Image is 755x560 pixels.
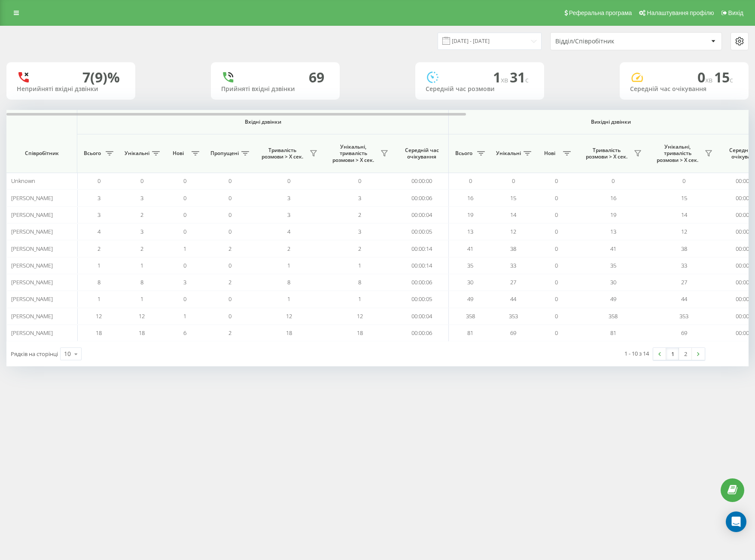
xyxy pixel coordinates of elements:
span: Унікальні [125,150,149,157]
span: 69 [510,329,516,337]
span: 49 [610,295,616,303]
span: 3 [358,194,361,202]
span: 0 [555,211,558,219]
span: 1 [140,295,143,303]
span: 18 [139,329,145,337]
div: Відділ/Співробітник [555,38,658,45]
span: 14 [681,211,687,219]
span: 0 [97,177,100,185]
td: 00:00:14 [395,240,449,257]
span: 358 [609,312,618,320]
span: 0 [183,177,186,185]
span: 1 [97,262,100,269]
span: 0 [555,245,558,253]
span: 3 [140,228,143,235]
span: 0 [697,68,714,86]
div: 7 (9)% [82,69,120,85]
span: 18 [286,329,292,337]
a: 1 [666,348,679,360]
span: 13 [610,228,616,235]
div: Середній час очікування [630,85,738,93]
span: Нові [167,150,189,157]
span: 31 [510,68,529,86]
span: 2 [287,245,290,253]
span: 0 [183,194,186,202]
span: 38 [681,245,687,253]
span: Пропущені [210,150,239,157]
span: 0 [555,194,558,202]
span: 0 [555,329,558,337]
span: 3 [97,194,100,202]
span: 35 [610,262,616,269]
span: 1 [287,295,290,303]
span: 3 [183,278,186,286]
span: 1 [358,295,361,303]
span: Вихід [728,9,743,16]
span: [PERSON_NAME] [11,245,53,253]
span: 0 [228,177,231,185]
span: [PERSON_NAME] [11,329,53,337]
td: 00:00:04 [395,207,449,223]
span: 69 [681,329,687,337]
span: 33 [681,262,687,269]
div: Прийняті вхідні дзвінки [221,85,329,93]
span: 2 [140,211,143,219]
span: Унікальні, тривалість розмови > Х сек. [653,143,702,164]
span: 1 [183,312,186,320]
span: 27 [681,278,687,286]
td: 00:00:06 [395,325,449,341]
td: 00:00:05 [395,223,449,240]
div: 69 [309,69,324,85]
span: Всього [453,150,475,157]
span: 15 [681,194,687,202]
span: Тривалість розмови > Х сек. [582,147,631,160]
span: 38 [510,245,516,253]
span: 3 [358,228,361,235]
span: 12 [96,312,102,320]
span: 1 [183,245,186,253]
td: 00:00:14 [395,257,449,274]
span: 27 [510,278,516,286]
span: 0 [228,262,231,269]
span: [PERSON_NAME] [11,262,53,269]
span: 0 [512,177,515,185]
span: [PERSON_NAME] [11,312,53,320]
span: 81 [467,329,473,337]
span: 18 [357,329,363,337]
span: 1 [358,262,361,269]
span: 0 [555,177,558,185]
span: 0 [682,177,685,185]
span: 0 [140,177,143,185]
span: 3 [287,194,290,202]
span: 0 [183,262,186,269]
div: 1 - 10 з 14 [624,349,649,358]
span: 16 [467,194,473,202]
span: 12 [286,312,292,320]
a: 2 [679,348,692,360]
span: [PERSON_NAME] [11,228,53,235]
span: 12 [681,228,687,235]
span: 12 [357,312,363,320]
span: 18 [96,329,102,337]
td: 00:00:06 [395,274,449,291]
span: 0 [183,211,186,219]
span: 0 [555,295,558,303]
span: 0 [183,228,186,235]
span: Всього [82,150,103,157]
span: 1 [287,262,290,269]
span: 8 [358,278,361,286]
span: 0 [358,177,361,185]
span: 3 [97,211,100,219]
span: 3 [287,211,290,219]
span: Співробітник [14,150,70,157]
span: 30 [467,278,473,286]
span: Середній час очікування [402,147,442,160]
div: Неприйняті вхідні дзвінки [17,85,125,93]
span: 41 [610,245,616,253]
span: 19 [610,211,616,219]
span: 44 [681,295,687,303]
span: 8 [140,278,143,286]
span: Нові [539,150,560,157]
span: 4 [97,228,100,235]
span: 0 [287,177,290,185]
